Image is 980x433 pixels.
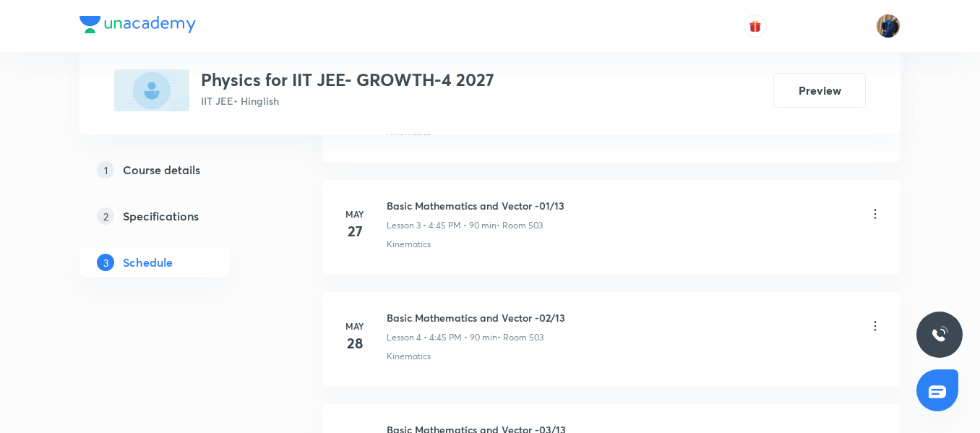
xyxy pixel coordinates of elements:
[340,207,369,220] h6: May
[497,219,543,232] p: • Room 503
[773,73,866,108] button: Preview
[79,16,196,33] img: Company Logo
[79,16,196,37] a: Company Logo
[340,320,369,333] h6: May
[744,14,767,38] button: avatar
[749,20,762,33] img: avatar
[387,238,431,251] p: Kinematics
[387,198,564,213] h6: Basic Mathematics and Vector -01/13
[340,333,369,354] h4: 28
[97,254,114,271] p: 3
[79,155,276,184] a: 1Course details
[114,69,189,111] img: 070DDDD9-3BC6-445A-B4A2-417024414BE8_plus.png
[387,350,431,363] p: Kinematics
[387,310,565,325] h6: Basic Mathematics and Vector -02/13
[497,331,543,344] p: • Room 503
[387,219,497,232] p: Lesson 3 • 4:45 PM • 90 min
[79,202,276,231] a: 2Specifications
[387,331,497,344] p: Lesson 4 • 4:45 PM • 90 min
[931,326,948,343] img: ttu
[340,220,369,242] h4: 27
[201,69,494,90] h3: Physics for IIT JEE- GROWTH-4 2027
[123,254,173,271] h5: Schedule
[97,161,114,179] p: 1
[123,207,199,225] h5: Specifications
[123,161,200,179] h5: Course details
[97,207,114,225] p: 2
[876,14,901,38] img: Sudipto roy
[201,93,494,108] p: IIT JEE • Hinglish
